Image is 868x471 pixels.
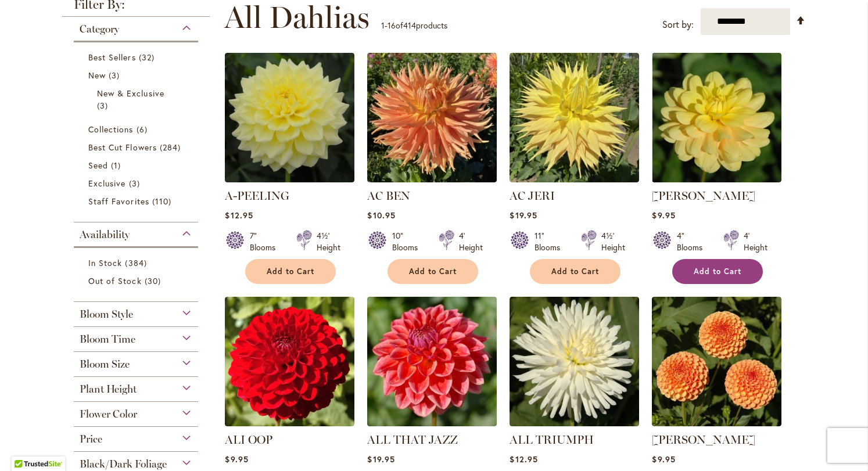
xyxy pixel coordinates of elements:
span: New & Exclusive [97,88,164,99]
button: Add to Cart [672,259,763,284]
div: 4½' Height [601,230,625,253]
a: AMBER QUEEN [652,418,781,429]
a: [PERSON_NAME] [652,189,755,203]
a: ALI OOP [225,433,272,447]
span: $12.95 [225,210,253,221]
span: $19.95 [367,454,394,465]
span: Add to Cart [409,267,457,276]
span: 1 [111,159,124,171]
a: ALL THAT JAZZ [367,418,497,429]
a: In Stock 384 [88,257,186,269]
span: Availability [80,228,130,241]
span: Bloom Style [80,308,133,321]
a: AC BEN [367,189,410,203]
label: Sort by: [662,14,694,35]
span: 32 [139,51,157,63]
span: New [88,70,106,81]
a: AHOY MATEY [652,174,781,185]
img: AMBER QUEEN [652,297,781,426]
img: A-Peeling [225,53,354,182]
span: Black/Dark Foliage [80,458,167,470]
a: ALL TRIUMPH [510,418,639,429]
span: Collections [88,124,134,135]
div: 4' Height [459,230,483,253]
a: ALI OOP [225,418,354,429]
a: Collections [88,123,186,135]
span: Add to Cart [551,267,599,276]
span: 3 [97,99,111,112]
img: AC Jeri [510,53,639,182]
span: Price [80,433,102,445]
a: AC JERI [510,189,555,203]
div: 7" Blooms [250,230,282,253]
img: ALL TRIUMPH [510,297,639,426]
a: A-Peeling [225,174,354,185]
button: Add to Cart [245,259,336,284]
a: New [88,69,186,81]
a: Out of Stock 30 [88,275,186,287]
span: In Stock [88,257,122,268]
span: Category [80,23,119,35]
a: Best Cut Flowers [88,141,186,153]
button: Add to Cart [530,259,620,284]
button: Add to Cart [388,259,478,284]
a: Seed [88,159,186,171]
span: Flower Color [80,408,137,420]
a: [PERSON_NAME] [652,433,755,447]
a: Best Sellers [88,51,186,63]
span: Bloom Size [80,358,130,371]
span: 110 [152,195,174,207]
span: $10.95 [367,210,395,221]
a: Staff Favorites [88,195,186,207]
span: Bloom Time [80,333,135,346]
a: Exclusive [88,177,186,189]
div: 4' Height [744,230,767,253]
span: Plant Height [80,383,137,396]
a: A-PEELING [225,189,289,203]
span: 16 [388,20,396,31]
a: AC BEN [367,174,497,185]
a: New &amp; Exclusive [97,87,178,112]
span: 6 [137,123,150,135]
span: $12.95 [510,454,537,465]
span: Best Cut Flowers [88,142,157,153]
span: Add to Cart [694,267,741,276]
a: AC Jeri [510,174,639,185]
a: ALL THAT JAZZ [367,433,458,447]
span: $9.95 [652,454,675,465]
span: Best Sellers [88,52,136,63]
span: 284 [160,141,184,153]
span: Add to Cart [267,267,314,276]
div: 4" Blooms [677,230,709,253]
span: $19.95 [510,210,537,221]
span: 3 [129,177,143,189]
span: Staff Favorites [88,196,149,207]
span: 384 [125,257,149,269]
div: 4½' Height [317,230,340,253]
span: 3 [109,69,123,81]
span: Out of Stock [88,275,142,286]
div: 10" Blooms [392,230,425,253]
img: ALI OOP [225,297,354,426]
p: - of products [381,16,447,35]
span: 1 [381,20,385,31]
span: $9.95 [225,454,248,465]
img: AC BEN [367,53,497,182]
img: ALL THAT JAZZ [367,297,497,426]
span: Seed [88,160,108,171]
a: ALL TRIUMPH [510,433,594,447]
img: AHOY MATEY [652,53,781,182]
span: 30 [145,275,164,287]
span: 414 [403,20,416,31]
span: $9.95 [652,210,675,221]
iframe: Launch Accessibility Center [9,430,41,462]
div: 11" Blooms [535,230,567,253]
span: Exclusive [88,178,125,189]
